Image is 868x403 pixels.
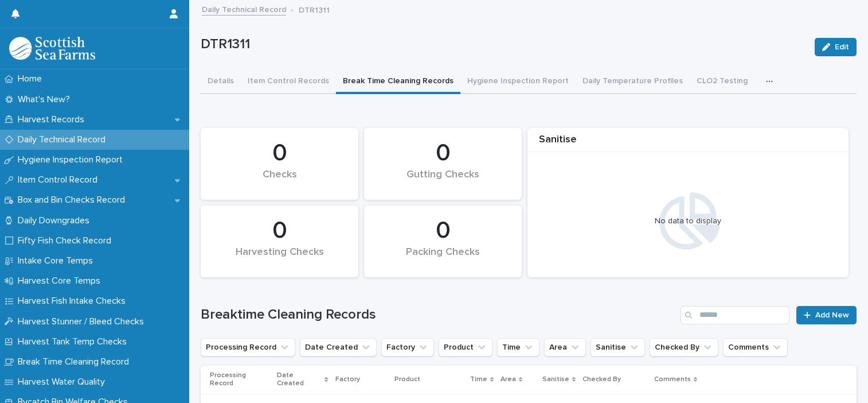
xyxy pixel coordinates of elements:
[201,36,806,53] p: DTR1311
[591,338,645,356] button: Sanitise
[13,73,51,84] p: Home
[13,215,99,226] p: Daily Downgrades
[241,70,336,94] button: Item Control Records
[394,373,420,386] p: Product
[681,306,789,324] input: Search
[13,276,110,286] p: Harvest Core Temps
[336,70,460,94] button: Break Time Cleaning Records
[13,154,132,165] p: Hygiene Inspection Report
[384,246,502,270] div: Packing Checks
[220,216,339,245] div: 0
[9,37,95,60] img: mMrefqRFQpe26GRNOUkG
[544,338,586,356] button: Area
[335,373,360,386] p: Factory
[13,356,138,367] p: Break Time Cleaning Record
[202,2,286,15] a: Daily Technical Record
[815,38,857,56] button: Edit
[650,338,718,356] button: Checked By
[299,3,330,15] p: DTR1311
[13,134,115,145] p: Daily Technical Record
[210,369,270,390] p: Processing Record
[220,246,339,270] div: Harvesting Checks
[690,70,754,94] button: CLO2 Testing
[381,338,434,356] button: Factory
[300,338,377,356] button: Date Created
[497,338,539,356] button: Time
[582,373,621,386] p: Checked By
[815,311,849,319] span: Add New
[13,114,93,125] p: Harvest Records
[13,235,120,246] p: Fifty Fish Check Record
[13,316,153,327] p: Harvest Stunner / Bleed Checks
[439,338,492,356] button: Product
[384,139,502,168] div: 0
[13,94,79,105] p: What's New?
[384,216,502,245] div: 0
[13,377,114,387] p: Harvest Water Quality
[835,43,849,51] span: Edit
[384,169,502,193] div: Gutting Checks
[654,373,691,386] p: Comments
[723,338,788,356] button: Comments
[201,338,295,356] button: Processing Record
[527,134,849,153] div: Sanitise
[220,139,339,168] div: 0
[201,70,241,94] button: Details
[13,336,136,347] p: Harvest Tank Temp Checks
[201,307,676,323] h1: Breaktime Cleaning Records
[13,195,134,206] p: Box and Bin Checks Record
[13,255,102,266] p: Intake Core Temps
[533,216,843,226] div: No data to display
[220,169,339,193] div: Checks
[542,373,569,386] p: Sanitise
[576,70,690,94] button: Daily Temperature Profiles
[460,70,576,94] button: Hygiene Inspection Report
[796,306,857,324] a: Add New
[13,175,107,185] p: Item Control Record
[277,369,322,390] p: Date Created
[13,296,135,307] p: Harvest Fish Intake Checks
[501,373,516,386] p: Area
[470,373,487,386] p: Time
